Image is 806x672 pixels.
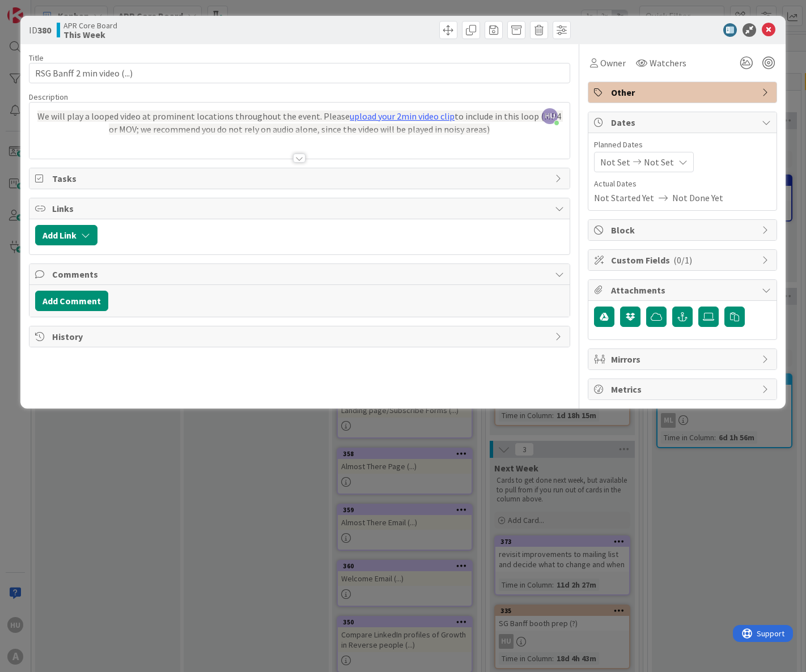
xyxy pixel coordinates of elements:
a: upload your 2min video clip [350,110,455,122]
span: We will play a looped video at prominent locations throughout the event. Please [37,110,350,122]
span: Block [611,223,756,237]
span: Custom Fields [611,253,756,267]
span: Actual Dates [594,178,771,190]
span: HU [542,108,558,124]
span: Tasks [52,172,550,185]
span: History [52,330,550,343]
span: APR Core Board [63,21,117,30]
span: Metrics [611,382,756,396]
span: ID [29,23,51,37]
input: type card name here... [29,63,571,83]
b: 380 [37,24,51,36]
span: Watchers [650,56,686,70]
span: Planned Dates [594,139,771,151]
span: Links [52,202,550,215]
span: Support [24,2,52,15]
label: Title [29,53,44,63]
span: Not Started Yet [594,191,654,205]
span: Comments [52,267,550,281]
span: Not Set [644,155,674,169]
span: Not Done Yet [672,191,723,205]
button: Add Link [35,225,97,245]
span: Not Set [600,155,630,169]
span: Owner [600,56,626,70]
button: Add Comment [35,291,108,311]
span: Other [611,86,756,99]
span: Dates [611,116,756,129]
b: This Week [63,30,117,39]
span: ( 0/1 ) [673,254,692,266]
span: Mirrors [611,352,756,366]
span: Description [29,92,68,102]
span: Attachments [611,283,756,297]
